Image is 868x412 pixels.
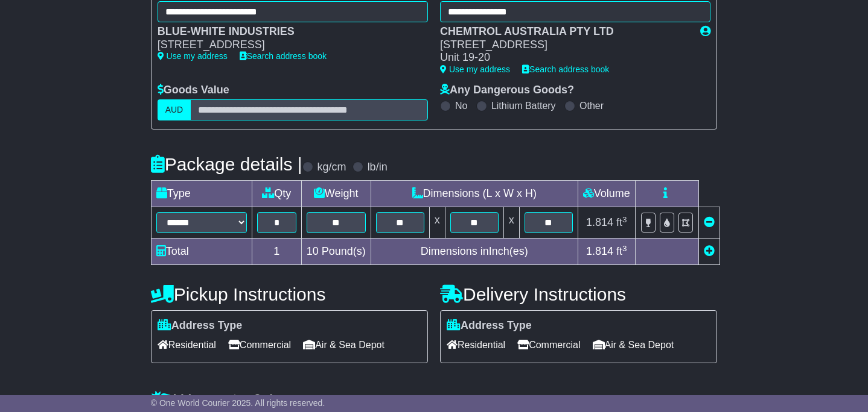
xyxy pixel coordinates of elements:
[616,216,627,228] span: ft
[240,51,327,61] a: Search address book
[491,100,556,111] label: Lithium Battery
[318,161,346,174] label: kg/cm
[622,215,627,224] sup: 3
[151,390,718,410] h4: Warranty & Insurance
[158,39,416,52] div: [STREET_ADDRESS]
[228,336,291,354] span: Commercial
[368,161,388,174] label: lb/in
[303,336,385,354] span: Air & Sea Depot
[158,336,216,354] span: Residential
[440,64,510,74] a: Use my address
[158,25,416,39] div: BLUE-WHITE INDUSTRIES
[440,51,688,64] div: Unit 19-20
[301,181,371,207] td: Weight
[440,25,688,39] div: CHEMTROL AUSTRALIA PTY LTD
[616,245,627,257] span: ft
[252,239,301,265] td: 1
[158,51,228,61] a: Use my address
[522,64,609,74] a: Search address book
[704,245,715,257] a: Add new item
[579,100,604,111] label: Other
[301,239,371,265] td: Pound(s)
[151,154,302,174] h4: Package details |
[307,245,319,257] span: 10
[252,181,301,207] td: Qty
[158,319,243,332] label: Address Type
[151,398,325,408] span: © One World Courier 2025. All rights reserved.
[158,99,191,120] label: AUD
[517,336,580,354] span: Commercial
[440,39,688,52] div: [STREET_ADDRESS]
[586,216,613,228] span: 1.814
[586,245,613,257] span: 1.814
[447,336,505,354] span: Residential
[440,284,717,304] h4: Delivery Instructions
[151,239,252,265] td: Total
[151,284,428,304] h4: Pickup Instructions
[704,216,715,228] a: Remove this item
[429,207,445,239] td: x
[578,181,635,207] td: Volume
[371,239,578,265] td: Dimensions in Inch(es)
[455,100,467,111] label: No
[622,244,627,253] sup: 3
[151,181,252,207] td: Type
[447,319,532,332] label: Address Type
[158,84,229,97] label: Goods Value
[593,336,674,354] span: Air & Sea Depot
[503,207,519,239] td: x
[440,84,574,97] label: Any Dangerous Goods?
[371,181,578,207] td: Dimensions (L x W x H)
